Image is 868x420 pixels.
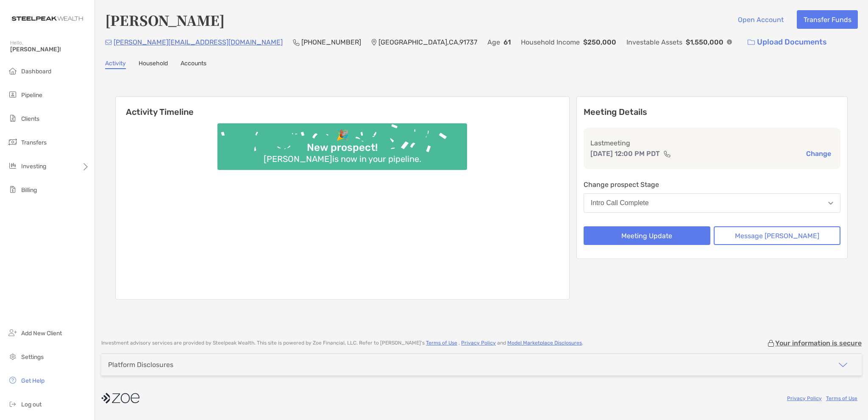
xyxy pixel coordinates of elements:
[461,340,496,346] a: Privacy Policy
[826,395,857,401] a: Terms of Use
[8,161,18,171] img: investing icon
[507,340,582,346] a: Model Marketplace Disclosures
[727,39,732,45] img: Info Icon
[293,39,300,46] img: Phone Icon
[21,186,37,194] span: Billing
[8,399,18,409] img: logout icon
[21,139,47,146] span: Transfers
[591,199,649,207] div: Intro Call Complete
[787,395,822,401] a: Privacy Policy
[21,92,42,99] span: Pipeline
[838,360,848,370] img: icon arrow
[8,113,18,123] img: clients icon
[101,340,583,346] p: Investment advisory services are provided by Steelpeak Wealth . This site is powered by Zoe Finan...
[371,39,377,46] img: Location Icon
[8,89,18,100] img: pipeline icon
[181,60,206,69] a: Accounts
[378,37,477,47] p: [GEOGRAPHIC_DATA] , CA , 91737
[8,137,18,147] img: transfers icon
[21,353,44,361] span: Settings
[487,37,500,47] p: Age
[301,37,361,47] p: [PHONE_NUMBER]
[663,150,671,157] img: communication type
[21,68,51,75] span: Dashboard
[504,37,511,47] p: 61
[590,138,834,148] p: Last meeting
[105,40,112,45] img: Email Icon
[828,202,833,205] img: Open dropdown arrow
[105,10,225,30] h4: [PERSON_NAME]
[105,60,126,69] a: Activity
[584,193,840,213] button: Intro Call Complete
[21,163,46,170] span: Investing
[584,179,840,190] p: Change prospect Stage
[626,37,682,47] p: Investable Assets
[108,361,173,369] div: Platform Disclosures
[742,33,832,51] a: Upload Documents
[10,3,84,34] img: Zoe Logo
[333,129,352,142] div: 🎉
[714,226,840,245] button: Message [PERSON_NAME]
[21,377,45,384] span: Get Help
[590,148,660,159] p: [DATE] 12:00 PM PDT
[260,154,425,164] div: [PERSON_NAME] is now in your pipeline.
[8,328,18,338] img: add_new_client icon
[426,340,457,346] a: Terms of Use
[21,115,39,122] span: Clients
[748,39,755,45] img: button icon
[114,37,283,47] p: [PERSON_NAME][EMAIL_ADDRESS][DOMAIN_NAME]
[139,60,168,69] a: Household
[303,142,381,154] div: New prospect!
[584,107,840,117] p: Meeting Details
[521,37,580,47] p: Household Income
[584,226,710,245] button: Meeting Update
[583,37,616,47] p: $250,000
[686,37,723,47] p: $1,550,000
[21,330,62,337] span: Add New Client
[731,10,790,29] button: Open Account
[8,351,18,362] img: settings icon
[8,184,18,195] img: billing icon
[797,10,858,29] button: Transfer Funds
[116,97,569,117] h6: Activity Timeline
[804,149,834,158] button: Change
[775,339,862,347] p: Your information is secure
[8,375,18,385] img: get-help icon
[8,66,18,76] img: dashboard icon
[21,401,42,408] span: Log out
[10,46,89,53] span: [PERSON_NAME]!
[101,389,139,408] img: company logo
